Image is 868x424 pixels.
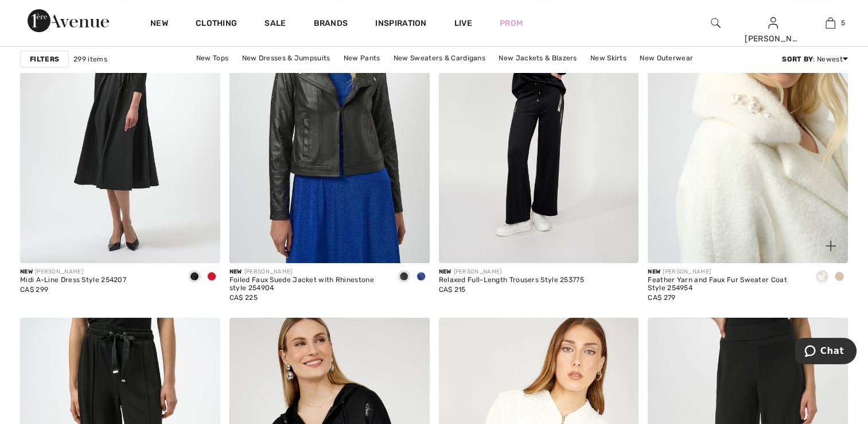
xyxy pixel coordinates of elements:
[439,276,584,284] div: Relaxed Full-Length Trousers Style 253775
[203,268,220,287] div: Deep cherry
[826,241,836,251] img: plus_v2.svg
[768,16,778,30] img: My Info
[20,268,126,276] div: [PERSON_NAME]
[229,268,386,276] div: [PERSON_NAME]
[264,18,286,30] a: Sale
[454,17,472,29] a: Live
[711,16,721,30] img: search the website
[826,16,835,30] img: My Bag
[375,18,426,30] span: Inspiration
[648,294,675,302] span: CA$ 279
[314,18,348,30] a: Brands
[229,276,386,292] div: Foiled Faux Suede Jacket with Rhinestone style 254904
[388,51,491,65] a: New Sweaters & Cardigans
[186,268,203,287] div: Black
[648,268,804,276] div: [PERSON_NAME]
[73,54,107,64] span: 299 items
[585,51,632,65] a: New Skirts
[150,18,168,30] a: New
[500,17,523,29] a: Prom
[196,18,237,30] a: Clothing
[439,268,584,276] div: [PERSON_NAME]
[813,268,831,287] div: Winter White
[841,18,845,28] span: 5
[236,51,336,65] a: New Dresses & Jumpsuits
[782,55,813,63] strong: Sort By
[229,294,258,302] span: CA$ 225
[782,54,848,64] div: : Newest
[831,268,848,287] div: Fawn
[338,51,386,65] a: New Pants
[20,276,126,284] div: Midi A-Line Dress Style 254207
[30,54,59,64] strong: Filters
[768,17,778,28] a: Sign In
[493,51,582,65] a: New Jackets & Blazers
[190,51,234,65] a: New Tops
[229,268,242,275] span: New
[412,268,430,287] div: Royal Sapphire 163
[439,268,451,275] span: New
[439,286,466,294] span: CA$ 215
[802,16,858,30] a: 5
[795,338,857,367] iframe: Opens a widget where you can chat to one of our agents
[634,51,699,65] a: New Outerwear
[395,268,412,287] div: Black
[648,276,804,292] div: Feather Yarn and Faux Fur Sweater Coat Style 254954
[745,33,801,45] div: [PERSON_NAME]
[648,268,660,275] span: New
[20,286,48,294] span: CA$ 299
[28,9,109,32] img: 1ère Avenue
[20,268,33,275] span: New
